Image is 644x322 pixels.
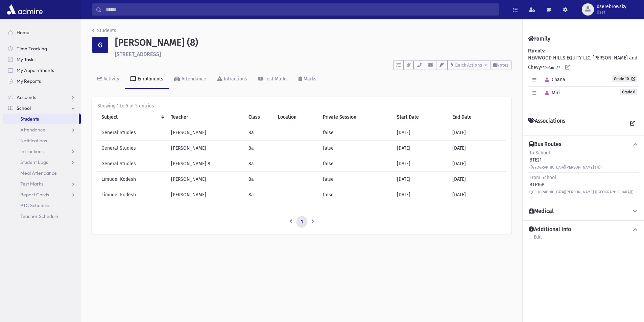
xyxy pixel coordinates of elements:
[244,125,274,140] td: 8a
[319,187,393,202] td: false
[3,27,81,38] a: Home
[542,90,560,96] span: Miri
[17,29,29,35] span: Home
[20,116,39,122] span: Students
[393,125,448,140] td: [DATE]
[222,76,247,82] div: Infractions
[528,226,639,233] button: Additional Info
[97,140,167,156] td: General Studies
[97,125,167,140] td: General Studies
[528,48,545,54] b: Parents:
[20,159,48,165] span: Student Logs
[319,171,393,187] td: false
[448,156,506,171] td: [DATE]
[597,9,626,15] span: User
[542,77,565,82] span: Chana
[319,156,393,171] td: false
[529,150,550,156] span: To School
[319,125,393,140] td: false
[3,124,81,135] a: Attendance
[393,109,448,125] th: Start Date
[20,170,57,176] span: Meal Attendance
[296,216,307,228] a: 1
[529,165,602,170] small: ([GEOGRAPHIC_DATA][PERSON_NAME] (N))
[528,118,565,130] h4: Associations
[97,102,506,109] div: Showing 1 to 5 of 5 entries
[92,70,125,89] a: Activity
[455,63,482,68] span: Quick Actions
[97,156,167,171] td: General Studies
[3,92,81,103] a: Accounts
[319,140,393,156] td: false
[17,46,47,52] span: Time Tracking
[3,200,81,211] a: PTC Schedule
[167,171,244,187] td: [PERSON_NAME]
[20,138,47,144] span: Notifications
[528,141,639,148] button: Bus Routes
[626,118,639,130] a: View all Associations
[448,171,506,187] td: [DATE]
[448,140,506,156] td: [DATE]
[125,70,169,89] a: Enrollments
[597,4,626,9] span: dserebrowsky
[115,37,511,48] h1: [PERSON_NAME] (8)
[274,109,319,125] th: Location
[102,3,499,16] input: Search
[102,76,119,82] div: Activity
[612,75,637,82] a: Grade 10
[3,168,81,178] a: Meal Attendance
[448,109,506,125] th: End Date
[5,3,44,16] img: AdmirePro
[3,189,81,200] a: Report Cards
[17,105,31,111] span: School
[244,140,274,156] td: 8a
[180,76,206,82] div: Attendance
[169,70,212,89] a: Attendance
[212,70,253,89] a: Infractions
[92,37,108,53] div: G
[97,109,167,125] th: Subject
[529,226,571,233] h4: Additional Info
[167,140,244,156] td: [PERSON_NAME]
[529,190,634,194] small: ([GEOGRAPHIC_DATA][PERSON_NAME] ([GEOGRAPHIC_DATA]))
[533,233,542,245] a: Edit
[528,35,550,42] h4: Family
[92,27,116,37] nav: breadcrumb
[3,178,81,189] a: Test Marks
[17,67,54,73] span: My Appointments
[3,114,79,124] a: Students
[3,65,81,76] a: My Appointments
[3,135,81,146] a: Notifications
[115,51,511,57] h6: [STREET_ADDRESS]
[136,76,163,82] div: Enrollments
[20,192,49,198] span: Report Cards
[263,76,288,82] div: Test Marks
[3,43,81,54] a: Time Tracking
[20,181,43,187] span: Test Marks
[448,125,506,140] td: [DATE]
[319,109,393,125] th: Private Session
[293,70,322,89] a: Marks
[20,213,58,219] span: Teacher Schedule
[529,141,561,148] h4: Bus Routes
[3,103,81,114] a: School
[528,208,639,215] button: Medical
[20,148,44,154] span: Infractions
[167,187,244,202] td: [PERSON_NAME]
[497,63,508,68] span: Notes
[167,156,244,171] td: [PERSON_NAME] 8
[20,127,45,133] span: Attendance
[97,171,167,187] td: Limudei Kodesh
[3,54,81,65] a: My Tasks
[253,70,293,89] a: Test Marks
[448,60,490,70] button: Quick Actions
[529,149,602,171] div: BTE21
[529,174,634,195] div: BTE16P
[302,76,316,82] div: Marks
[393,140,448,156] td: [DATE]
[244,171,274,187] td: 8a
[244,109,274,125] th: Class
[167,109,244,125] th: Teacher
[490,60,511,70] button: Notes
[3,157,81,168] a: Student Logs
